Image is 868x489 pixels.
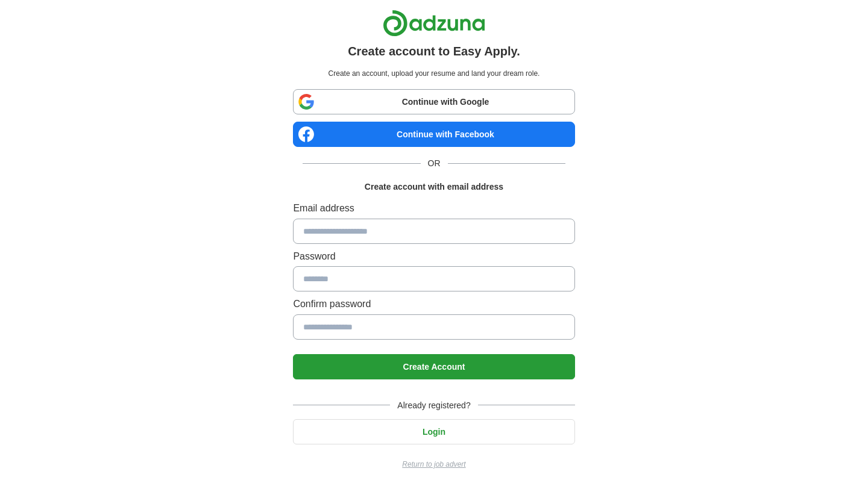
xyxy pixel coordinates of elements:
button: Login [293,419,574,444]
label: Confirm password [293,296,574,312]
a: Continue with Google [293,89,574,114]
a: Return to job advert [293,459,574,470]
label: Password [293,249,574,264]
img: Adzuna logo [383,10,485,37]
a: Login [293,427,574,437]
p: Create an account, upload your resume and land your dream role. [295,68,572,79]
span: OR [421,157,448,170]
h1: Create account with email address [365,180,503,193]
span: Already registered? [390,399,477,412]
a: Continue with Facebook [293,122,574,147]
h1: Create account to Easy Apply. [348,42,520,61]
label: Email address [293,201,574,216]
button: Create Account [293,354,574,379]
